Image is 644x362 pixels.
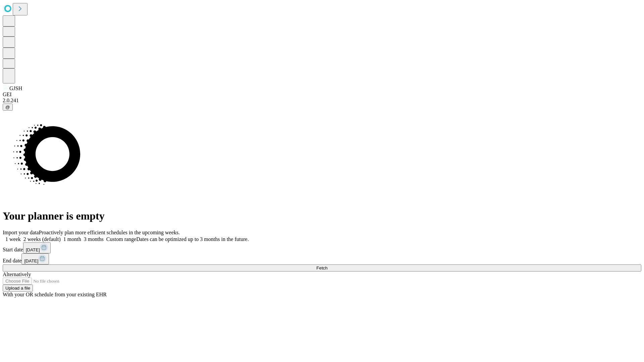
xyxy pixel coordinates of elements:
span: With your OR schedule from your existing EHR [3,292,107,297]
span: 1 week [5,236,21,242]
div: End date [3,253,641,264]
span: GJSH [9,85,22,91]
span: [DATE] [24,258,38,263]
span: 3 months [84,236,104,242]
span: Alternatively [3,271,31,277]
button: Fetch [3,264,641,271]
span: Dates can be optimized up to 3 months in the future. [136,236,249,242]
div: Start date [3,242,641,253]
span: @ [5,105,10,110]
button: [DATE] [21,253,49,264]
span: 2 weeks (default) [23,236,61,242]
span: Proactively plan more efficient schedules in the upcoming weeks. [39,230,180,235]
span: Fetch [316,265,327,270]
h1: Your planner is empty [3,210,641,222]
span: Custom range [106,236,136,242]
span: Import your data [3,230,39,235]
span: 1 month [63,236,81,242]
div: 2.0.241 [3,98,641,104]
span: [DATE] [26,247,40,252]
button: @ [3,104,13,111]
button: Upload a file [3,285,33,292]
button: [DATE] [23,242,51,253]
div: GEI [3,92,641,98]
